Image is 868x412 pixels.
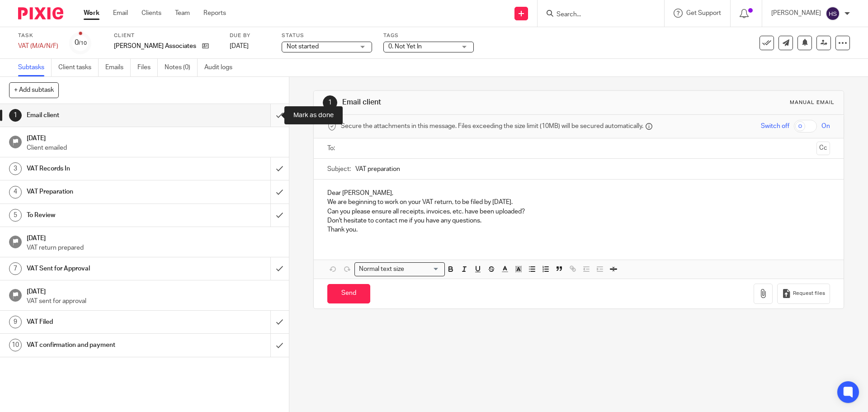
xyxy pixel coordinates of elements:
div: 3 [9,162,22,175]
a: Client tasks [58,59,99,76]
h1: [DATE] [27,285,280,296]
p: Dear [PERSON_NAME], [327,189,830,198]
a: Subtasks [18,59,52,76]
button: + Add subtask [9,82,59,98]
p: We are beginning to work on your VAT return, to be filed by [DATE]. [327,198,830,207]
small: /10 [79,41,87,46]
h1: Email client [27,109,183,122]
div: Search for option [354,262,445,276]
div: 1 [9,109,22,122]
p: Don't hesitate to contact me if you have any questions. [327,216,830,225]
a: Team [175,9,190,18]
a: Emails [105,59,131,76]
label: Client [114,32,218,39]
a: Audit logs [204,59,239,76]
label: Due by [230,32,270,39]
a: Email [113,9,128,18]
button: Cc [816,142,830,155]
input: Send [327,284,370,303]
h1: Email client [342,98,598,107]
p: VAT return prepared [27,243,280,252]
h1: [DATE] [27,232,280,243]
p: Client emailed [27,143,280,152]
div: 7 [9,262,22,275]
label: Tags [383,32,474,39]
span: Request files [793,290,825,297]
label: Subject: [327,165,351,174]
p: [PERSON_NAME] [771,9,821,18]
button: Request files [777,284,830,304]
div: VAT (M/A/N/F) [18,42,58,51]
div: 9 [9,316,22,328]
h1: VAT Sent for Approval [27,262,183,275]
p: [PERSON_NAME] Associates Ltd [114,42,198,51]
input: Search for option [407,265,439,274]
div: 10 [9,339,22,351]
span: 0. Not Yet In [388,43,422,50]
h1: To Review [27,208,183,222]
h1: VAT Records In [27,162,183,175]
a: Work [84,9,99,18]
span: Get Support [686,10,721,16]
h1: [DATE] [27,132,280,143]
span: Secure the attachments in this message. Files exceeding the size limit (10MB) will be secured aut... [341,122,643,131]
p: Can you please ensure all receipts, invoices, etc. have been uploaded? [327,207,830,216]
a: Notes (0) [165,59,198,76]
p: Thank you. [327,225,830,234]
h1: VAT confirmation and payment [27,338,183,352]
input: Search [556,11,637,19]
img: Pixie [18,7,63,19]
h1: VAT Preparation [27,185,183,199]
span: [DATE] [230,43,249,49]
span: Not started [287,43,319,50]
div: 4 [9,186,22,199]
img: svg%3E [826,6,840,21]
div: 5 [9,209,22,222]
a: Clients [142,9,161,18]
a: Files [137,59,158,76]
span: Switch off [761,122,789,131]
span: Normal text size [357,265,406,274]
p: VAT sent for approval [27,297,280,306]
div: Manual email [790,99,835,106]
label: Status [282,32,372,39]
h1: VAT Filed [27,315,183,329]
div: 1 [323,95,337,110]
span: On [821,122,830,131]
a: Reports [203,9,226,18]
label: To: [327,144,337,153]
label: Task [18,32,58,39]
div: 0 [75,38,87,48]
